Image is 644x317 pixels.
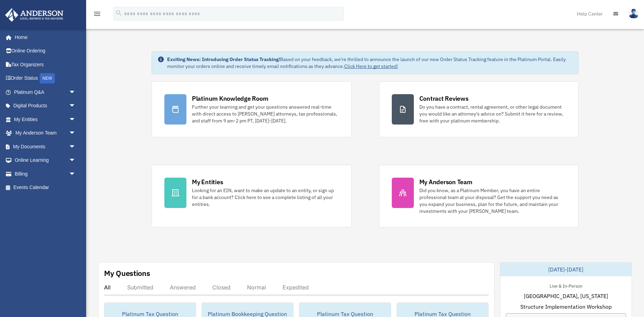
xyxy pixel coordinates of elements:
div: Do you have a contract, rental agreement, or other legal document you would like an attorney's ad... [419,103,566,124]
div: Based on your feedback, we're thrilled to announce the launch of our new Order Status Tracking fe... [167,56,573,70]
span: arrow_drop_down [69,85,83,99]
a: Contract Reviews Do you have a contract, rental agreement, or other legal document you would like... [379,81,579,137]
a: My Entitiesarrow_drop_down [5,112,86,126]
img: User Pic [628,9,639,19]
div: Expedited [283,284,309,291]
span: arrow_drop_down [69,112,83,127]
strong: Exciting News: Introducing Order Status Tracking! [167,56,280,62]
a: Online Ordering [5,44,86,58]
a: Platinum Knowledge Room Further your learning and get your questions answered real-time with dire... [152,81,351,137]
a: Billingarrow_drop_down [5,167,86,181]
a: Click Here to get started! [344,63,398,69]
div: Live & In-Person [544,282,588,289]
a: menu [93,12,101,18]
span: [GEOGRAPHIC_DATA], [US_STATE] [524,292,608,300]
span: arrow_drop_down [69,140,83,154]
div: Further your learning and get your questions answered real-time with direct access to [PERSON_NAM... [192,103,339,124]
i: search [115,9,123,17]
div: Closed [212,284,231,291]
div: My Anderson Team [419,178,472,186]
div: NEW [40,73,55,83]
a: My Anderson Team Did you know, as a Platinum Member, you have an entire professional team at your... [379,165,579,227]
a: Platinum Q&Aarrow_drop_down [5,85,86,99]
a: Tax Organizers [5,58,86,71]
a: Events Calendar [5,181,86,195]
span: arrow_drop_down [69,126,83,140]
img: Anderson Advisors Platinum Portal [3,8,65,22]
div: Looking for an EIN, want to make an update to an entity, or sign up for a bank account? Click her... [192,187,339,208]
div: Submitted [127,284,153,291]
div: [DATE]-[DATE] [500,262,632,276]
a: Order StatusNEW [5,71,86,86]
a: Home [5,30,83,44]
div: My Entities [192,178,223,186]
div: Normal [247,284,266,291]
div: All [104,284,111,291]
a: My Anderson Teamarrow_drop_down [5,126,86,140]
span: arrow_drop_down [69,167,83,181]
a: Digital Productsarrow_drop_down [5,99,86,113]
div: Did you know, as a Platinum Member, you have an entire professional team at your disposal? Get th... [419,187,566,215]
div: Platinum Knowledge Room [192,94,268,103]
a: My Entities Looking for an EIN, want to make an update to an entity, or sign up for a bank accoun... [152,165,351,227]
span: Structure Implementation Workshop [520,303,612,311]
div: Contract Reviews [419,94,469,103]
span: arrow_drop_down [69,153,83,168]
div: Answered [170,284,196,291]
div: My Questions [104,268,150,278]
span: arrow_drop_down [69,99,83,113]
a: My Documentsarrow_drop_down [5,140,86,153]
a: Online Learningarrow_drop_down [5,153,86,167]
i: menu [93,10,101,18]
